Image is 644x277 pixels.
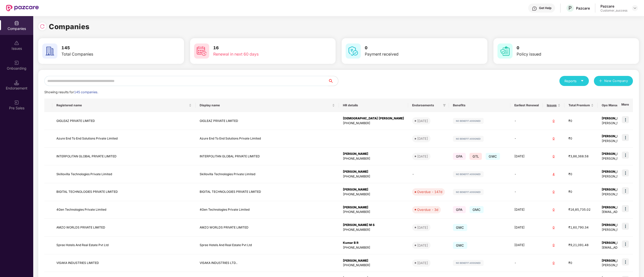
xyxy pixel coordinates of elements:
div: [PERSON_NAME] [343,187,404,192]
div: 0 [547,243,560,248]
td: [DATE] [510,201,543,219]
div: [DATE] [417,260,428,265]
td: - [510,183,543,201]
th: Registered name [52,99,196,112]
td: [DATE] [510,237,543,254]
span: Issues [547,103,557,107]
div: [DEMOGRAPHIC_DATA] [PERSON_NAME] [343,116,404,121]
td: [DATE] [510,148,543,165]
div: [DATE] [417,225,428,230]
div: Policy issued [517,51,607,57]
span: GPA [453,206,466,213]
div: [PERSON_NAME] [343,258,404,263]
img: svg+xml;base64,PHN2ZyB4bWxucz0iaHR0cDovL3d3dy53My5vcmcvMjAwMC9zdmciIHdpZHRoPSI2MCIgaGVpZ2h0PSI2MC... [497,43,513,59]
div: [PERSON_NAME] [343,205,404,210]
div: [DATE] [417,118,428,123]
div: Renewal in next 60 days [213,51,304,57]
img: svg+xml;base64,PHN2ZyB4bWxucz0iaHR0cDovL3d3dy53My5vcmcvMjAwMC9zdmciIHdpZHRoPSI2MCIgaGVpZ2h0PSI2MC... [346,43,361,59]
td: - [408,165,449,183]
img: svg+xml;base64,PHN2ZyB4bWxucz0iaHR0cDovL3d3dy53My5vcmcvMjAwMC9zdmciIHdpZHRoPSIxMjIiIGhlaWdodD0iMj... [453,136,484,142]
td: BIGITAL TECHNOLOGIES PRIVATE LIMITED [52,183,196,201]
div: 0 [547,154,560,159]
img: svg+xml;base64,PHN2ZyB3aWR0aD0iMTQuNSIgaGVpZ2h0PSIxNC41IiB2aWV3Qm94PSIwIDAgMTYgMTYiIGZpbGw9Im5vbm... [14,80,19,85]
img: svg+xml;base64,PHN2ZyB3aWR0aD0iMjAiIGhlaWdodD0iMjAiIHZpZXdCb3g9IjAgMCAyMCAyMCIgZmlsbD0ibm9uZSIgeG... [14,60,19,65]
div: ₹1,60,790.34 [568,225,594,230]
div: ₹0 [568,172,594,177]
div: Customer_success [600,9,627,13]
span: Showing results for [44,90,98,94]
span: Display name [200,103,331,107]
div: Kumar B R [343,241,404,245]
span: filter [442,102,447,108]
div: ₹0 [568,261,594,265]
span: caret-down [581,79,584,82]
td: INTERPOLITAN GLOBAL PRIVATE LIMITED [52,148,196,165]
td: Azure End To End Solutions Private Limited [52,130,196,148]
td: BIGITAL TECHNOLOGIES PRIVATE LIMITED [196,183,339,201]
img: icon [622,223,629,230]
span: plus [599,79,602,83]
th: More [617,99,633,112]
div: Pazcare [576,6,590,11]
th: Issues [543,99,564,112]
h3: 0 [365,45,455,51]
img: svg+xml;base64,PHN2ZyB4bWxucz0iaHR0cDovL3d3dy53My5vcmcvMjAwMC9zdmciIHdpZHRoPSIxMjIiIGhlaWdodD0iMj... [453,118,484,124]
h1: Companies [49,21,90,32]
div: [PHONE_NUMBER] [343,245,404,250]
img: icon [622,187,629,194]
img: svg+xml;base64,PHN2ZyBpZD0iSXNzdWVzX2Rpc2FibGVkIiB4bWxucz0iaHR0cDovL3d3dy53My5vcmcvMjAwMC9zdmciIH... [14,40,19,45]
div: [PERSON_NAME] M S [343,223,404,227]
img: svg+xml;base64,PHN2ZyBpZD0iSGVscC0zMngzMiIgeG1sbnM9Imh0dHA6Ly93d3cudzMub3JnLzIwMDAvc3ZnIiB3aWR0aD... [532,6,537,11]
span: GTL [470,153,482,160]
img: svg+xml;base64,PHN2ZyBpZD0iQ29tcGFuaWVzIiB4bWxucz0iaHR0cDovL3d3dy53My5vcmcvMjAwMC9zdmciIHdpZHRoPS... [14,21,19,26]
div: Overdue - 3d [417,207,438,212]
img: icon [622,152,629,159]
div: [PHONE_NUMBER] [343,227,404,232]
div: 0 [547,225,560,230]
div: Total Companies [61,51,152,57]
td: Skillovilla Technologies Private Limited [196,165,339,183]
div: Overdue - 147d [417,189,442,194]
img: svg+xml;base64,PHN2ZyB4bWxucz0iaHR0cDovL3d3dy53My5vcmcvMjAwMC9zdmciIHdpZHRoPSIxMjIiIGhlaWdodD0iMj... [453,171,484,177]
td: 4Gen Technologies Private Limited [196,201,339,219]
div: Pazcare [600,4,627,9]
h3: 145 [61,45,152,51]
div: 4 [547,172,560,177]
span: Registered name [56,103,188,107]
div: 0 [547,119,560,123]
div: ₹16,85,735.02 [568,207,594,212]
td: VISAKA INDUSTRIES LIMITED [52,254,196,272]
div: ₹3,86,368.58 [568,154,594,159]
div: 0 [547,207,560,212]
img: icon [622,169,629,176]
th: Benefits [449,99,510,112]
img: New Pazcare Logo [6,5,39,11]
span: GPA [453,153,466,160]
th: Total Premium [564,99,598,112]
h3: 16 [213,45,304,51]
img: icon [622,116,629,123]
span: GMC [486,153,500,160]
td: - [510,254,543,272]
button: search [328,76,338,86]
img: svg+xml;base64,PHN2ZyBpZD0iRHJvcGRvd24tMzJ4MzIiIHhtbG5zPSJodHRwOi8vd3d3LnczLm9yZy8yMDAwL3N2ZyIgd2... [633,6,637,10]
td: Skillovilla Technologies Private Limited [52,165,196,183]
td: - [510,130,543,148]
span: 145 companies. [74,90,98,94]
div: 0 [547,190,560,194]
td: Azure End To End Solutions Private Limited [196,130,339,148]
span: New Company [604,78,628,83]
img: svg+xml;base64,PHN2ZyB4bWxucz0iaHR0cDovL3d3dy53My5vcmcvMjAwMC9zdmciIHdpZHRoPSI2MCIgaGVpZ2h0PSI2MC... [42,43,57,59]
div: ₹0 [568,190,594,194]
div: [DATE] [417,136,428,141]
span: filter [443,104,446,107]
div: [PERSON_NAME] [343,152,404,156]
div: ₹0 [568,136,594,141]
td: - [510,165,543,183]
div: [PHONE_NUMBER] [343,210,404,214]
div: [PHONE_NUMBER] [343,174,404,179]
span: search [328,79,338,83]
img: icon [622,258,629,265]
th: Earliest Renewal [510,99,543,112]
div: Reports [564,78,584,83]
